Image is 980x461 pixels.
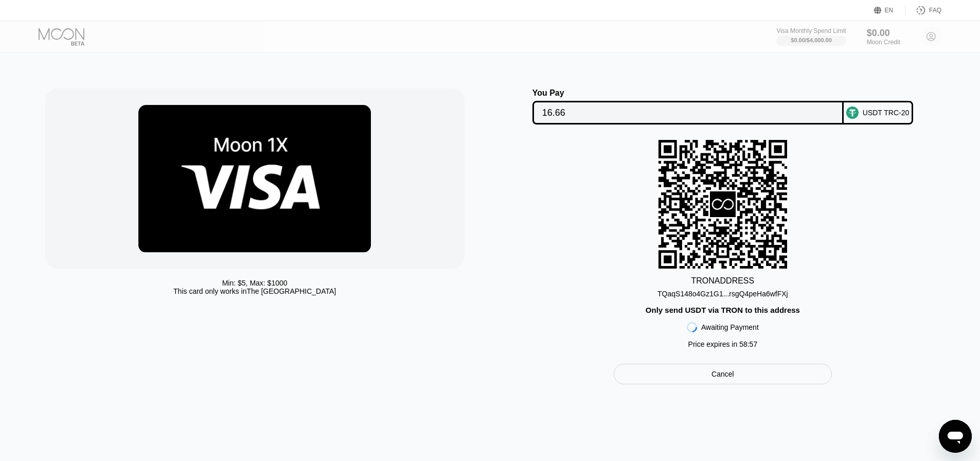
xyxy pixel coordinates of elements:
[501,88,946,125] div: You PayUSDT TRC-20
[863,109,910,117] div: USDT TRC-20
[691,276,755,286] div: TRON ADDRESS
[739,340,757,348] span: 58 : 57
[657,286,788,298] div: TQaqS148o4Gz1G1...rsgQ4peHa6wfFXj
[688,340,758,348] div: Price expires in
[222,279,288,287] div: Min: $ 5 , Max: $ 1000
[776,27,846,34] div: Visa Monthly Spend Limit
[905,5,941,15] div: FAQ
[791,37,832,43] div: $0.00 / $4,000.00
[776,27,846,46] div: Visa Monthly Spend Limit$0.00/$4,000.00
[929,7,941,14] div: FAQ
[614,364,832,384] div: Cancel
[657,290,788,298] div: TQaqS148o4Gz1G1...rsgQ4peHa6wfFXj
[646,306,800,314] div: Only send USDT via TRON to this address
[701,323,759,331] div: Awaiting Payment
[874,5,905,15] div: EN
[885,7,894,14] div: EN
[939,420,972,453] iframe: Button to launch messaging window
[532,88,844,98] div: You Pay
[711,369,734,379] div: Cancel
[173,287,336,295] div: This card only works in The [GEOGRAPHIC_DATA]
